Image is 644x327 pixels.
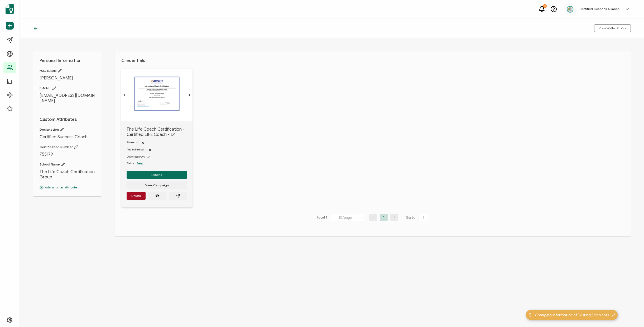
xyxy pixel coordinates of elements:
[331,214,364,221] input: Select
[40,152,95,157] span: 755179
[127,148,147,151] span: Add to LinkedIn:
[6,4,14,14] img: sertifier-logomark-colored.svg
[40,117,95,122] h1: Custom Attributes
[579,7,619,11] h5: Certified Coaches Alliance
[151,173,162,176] span: Resend
[535,312,609,318] span: Changing Information of Existing Recipients
[316,214,327,221] span: Total 1
[127,181,187,189] button: View Campaign
[137,161,143,165] span: Sent
[145,184,169,187] span: View Campaign
[566,5,574,13] img: 2aa27aa7-df99-43f9-bc54-4d90c804c2bd.png
[594,24,631,32] button: View Wallet Profile
[40,145,95,149] span: Certification Number
[380,214,388,221] li: 1
[599,27,626,30] span: View Wallet Profile
[127,127,187,137] span: The Life Coach Certification - Certified LIFE Coach - D1
[40,127,95,132] span: Designation
[40,69,95,73] span: FULL NAME:
[127,155,145,158] span: Download PDF:
[40,169,95,180] span: The Life Coach Certification Group
[176,194,180,198] ion-icon: paper plane outline
[40,162,95,167] span: School Name
[543,4,547,8] div: 23
[127,161,135,165] span: Status:
[187,93,191,97] ion-icon: chevron forward outline
[121,58,624,63] h1: Credentials
[40,185,95,190] p: Add another attribute
[612,313,616,317] img: minimize-icon.svg
[618,302,644,327] iframe: Chat Widget
[131,194,141,197] span: Delete
[40,93,95,103] span: [EMAIL_ADDRESS][DOMAIN_NAME]
[40,86,95,90] span: E-MAIL:
[40,134,95,140] span: Certified Success Coach
[40,58,95,63] h1: Personal Information
[127,141,140,144] span: Shared on:
[127,192,146,200] button: Delete
[40,75,95,81] span: [PERSON_NAME]
[406,214,429,221] span: Go to
[122,93,127,97] ion-icon: chevron back outline
[155,194,160,198] ion-icon: eye off
[127,171,187,179] button: Resend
